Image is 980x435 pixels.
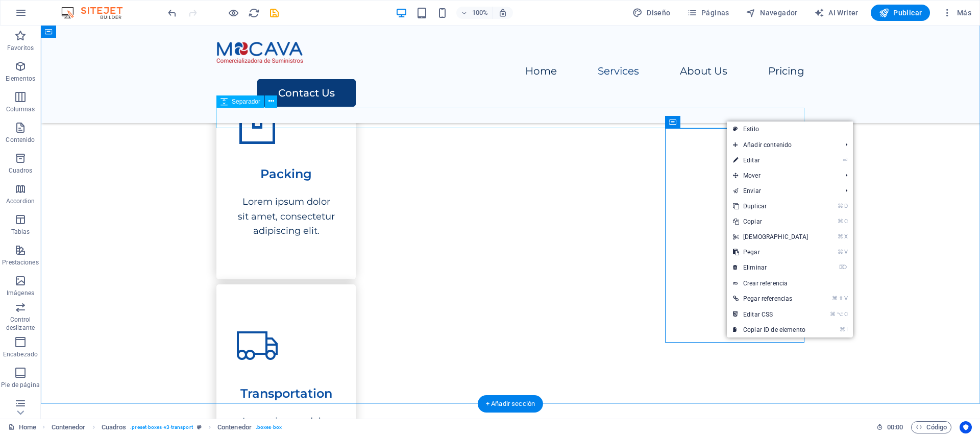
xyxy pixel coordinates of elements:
i: D [844,203,847,209]
span: . boxes-box [256,421,282,433]
span: Navegador [746,8,798,18]
a: Enviar [727,183,838,199]
i: ⌘ [832,295,838,302]
img: Editor Logo [59,7,135,19]
button: reload [248,7,260,19]
i: ⌘ [838,249,843,255]
span: Diseño [632,8,671,18]
i: ⇧ [839,295,843,302]
i: ⌘ [838,203,843,209]
i: ⌘ [838,233,843,240]
p: Prestaciones [2,258,38,267]
span: : [894,423,896,431]
i: ⌥ [837,311,843,318]
a: ⌘⌥CEditar CSS [727,307,815,322]
i: I [846,326,847,333]
a: ⏎Editar [727,153,815,168]
h6: 100% [472,7,488,19]
button: Navegador [742,5,802,21]
i: ⌘ [838,218,843,225]
button: Usercentrics [960,421,972,433]
span: Añadir contenido [727,137,838,153]
button: AI Writer [810,5,863,21]
a: ⌘DDuplicar [727,199,815,214]
div: + Añadir sección [478,395,543,413]
p: Favoritos [7,44,34,52]
p: Columnas [6,105,35,113]
button: Publicar [871,5,930,21]
span: Haz clic para seleccionar y doble clic para editar [52,421,86,433]
a: ⌘VPegar [727,245,815,260]
i: X [844,233,847,240]
i: Guardar (Ctrl+S) [268,7,280,19]
i: Volver a cargar página [248,7,260,19]
p: Imágenes [7,289,34,297]
span: AI Writer [814,8,859,18]
div: Diseño (Ctrl+Alt+Y) [628,5,675,21]
span: Páginas [687,8,729,18]
i: C [844,218,847,225]
i: C [844,311,847,318]
p: Encabezado [3,350,38,358]
span: Haz clic para seleccionar y doble clic para editar [217,421,252,433]
nav: breadcrumb [52,421,282,433]
span: Mover [727,168,838,183]
i: Deshacer: Editar cabecera (Ctrl+Z) [166,7,178,19]
button: save [268,7,280,19]
i: ⌦ [839,264,847,271]
a: ⌘CCopiar [727,214,815,229]
p: Cuadros [9,166,33,175]
span: . preset-boxes-v3-transport [130,421,192,433]
a: Haz clic para cancelar la selección y doble clic para abrir páginas [8,421,36,433]
i: ⌘ [830,311,836,318]
p: Tablas [11,228,30,236]
a: ⌘ICopiar ID de elemento [727,322,815,337]
button: undo [166,7,178,19]
p: Accordion [6,197,35,205]
button: Más [938,5,975,21]
i: ⏎ [843,157,847,163]
span: Separador [232,99,260,105]
i: Al redimensionar, ajustar el nivel de zoom automáticamente para ajustarse al dispositivo elegido. [498,8,507,17]
span: Más [942,8,971,18]
button: Páginas [683,5,733,21]
p: Contenido [6,136,35,144]
span: Código [916,421,947,433]
p: Elementos [6,75,35,83]
a: ⌘X[DEMOGRAPHIC_DATA] [727,229,815,245]
a: ⌦Eliminar [727,260,815,275]
button: Código [911,421,951,433]
span: 00 00 [887,421,903,433]
a: ⌘⇧VPegar referencias [727,291,815,306]
button: Diseño [628,5,675,21]
a: Crear referencia [727,276,853,291]
i: Este elemento es un preajuste personalizable [197,424,202,430]
p: Pie de página [1,381,39,389]
span: Haz clic para seleccionar y doble clic para editar [102,421,127,433]
a: Estilo [727,122,853,137]
button: 100% [456,7,493,19]
h6: Tiempo de la sesión [876,421,903,433]
i: V [844,295,847,302]
i: ⌘ [840,326,845,333]
i: V [844,249,847,255]
span: Publicar [879,8,922,18]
